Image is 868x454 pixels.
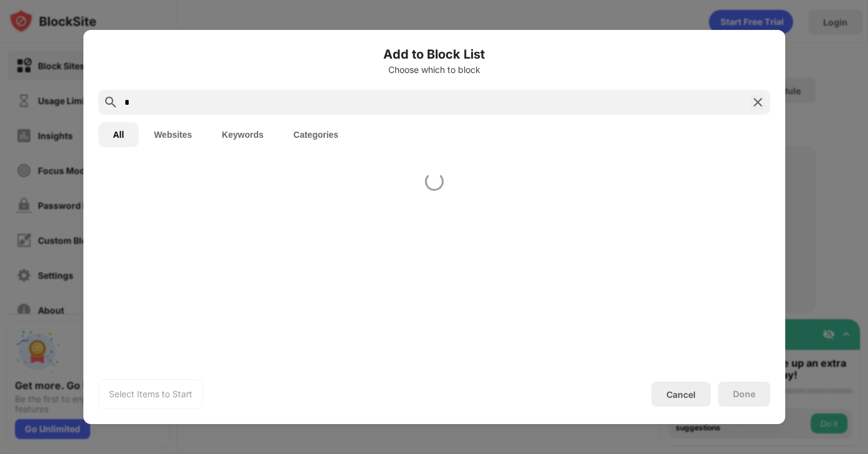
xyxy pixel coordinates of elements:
button: All [98,122,139,147]
h6: Add to Block List [98,45,770,64]
button: Keywords [207,122,279,147]
div: Done [733,389,755,399]
img: search.svg [103,95,118,110]
button: Websites [139,122,207,147]
img: search-close [750,95,765,110]
div: Select Items to Start [109,388,192,400]
button: Categories [279,122,353,147]
div: Choose which to block [98,65,770,75]
div: Cancel [666,389,696,400]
